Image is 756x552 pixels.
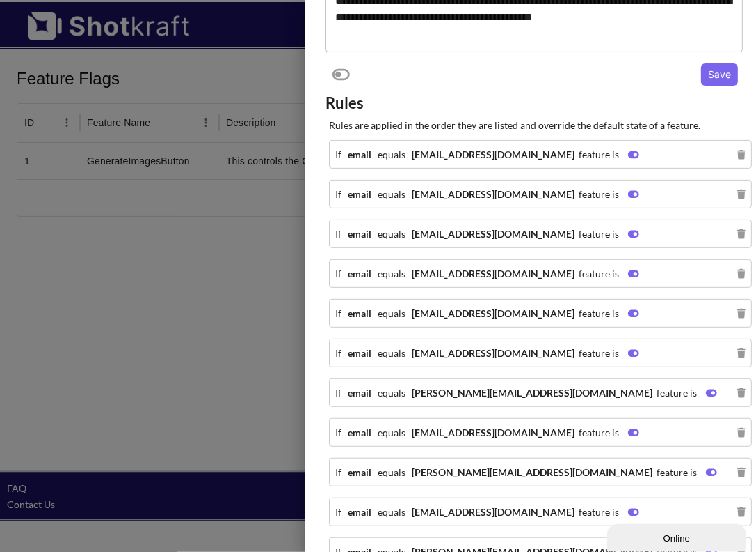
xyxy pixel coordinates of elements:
strong: email [348,427,371,438]
div: Rules [325,93,364,114]
strong: email [348,228,371,240]
strong: email [348,466,371,478]
div: If equals feature is [335,186,639,202]
strong: email [348,387,371,399]
strong: [EMAIL_ADDRESS][DOMAIN_NAME] [412,148,574,160]
strong: [EMAIL_ADDRESS][DOMAIN_NAME] [412,347,574,359]
strong: email [348,307,371,319]
div: Rules are applied in the order they are listed and override the default state of a feature. [325,114,743,137]
strong: email [348,506,371,518]
div: If equals feature is [335,345,639,361]
strong: [EMAIL_ADDRESS][DOMAIN_NAME] [412,188,574,200]
strong: [EMAIL_ADDRESS][DOMAIN_NAME] [412,427,574,438]
button: Save [701,63,738,86]
strong: [EMAIL_ADDRESS][DOMAIN_NAME] [412,268,574,279]
div: If equals feature is [335,146,639,162]
iframe: chat widget [607,521,749,552]
div: If equals feature is [335,305,639,321]
strong: [EMAIL_ADDRESS][DOMAIN_NAME] [412,506,574,518]
div: If equals feature is [335,385,717,401]
strong: [PERSON_NAME][EMAIL_ADDRESS][DOMAIN_NAME] [412,466,652,478]
div: If equals feature is [335,424,639,440]
strong: email [348,188,371,200]
div: If equals feature is [335,266,639,282]
strong: [EMAIL_ADDRESS][DOMAIN_NAME] [412,307,574,319]
strong: email [348,148,371,160]
strong: [PERSON_NAME][EMAIL_ADDRESS][DOMAIN_NAME] [412,387,652,399]
strong: email [348,347,371,359]
div: If equals feature is [335,464,717,480]
div: If equals feature is [335,504,639,520]
strong: email [348,268,371,279]
strong: [EMAIL_ADDRESS][DOMAIN_NAME] [412,228,574,240]
div: If equals feature is [335,226,639,242]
